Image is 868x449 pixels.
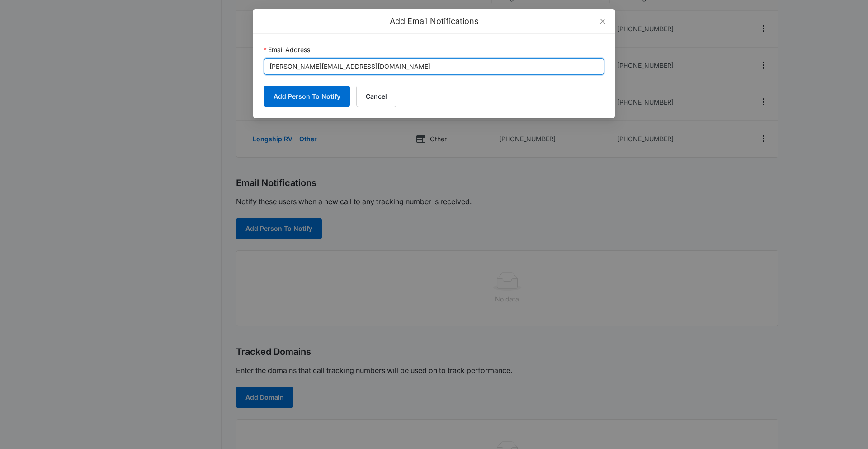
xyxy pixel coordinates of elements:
button: Close [590,9,615,33]
span: close [599,18,606,25]
label: Email Address [264,45,310,55]
div: Add Email Notifications [264,16,604,26]
button: Add Person To Notify [264,86,350,107]
input: Email Address [264,58,604,75]
button: Cancel [356,86,396,107]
